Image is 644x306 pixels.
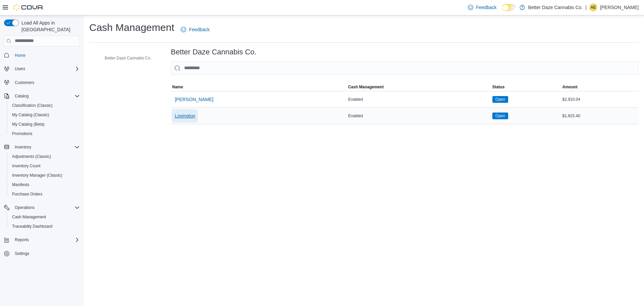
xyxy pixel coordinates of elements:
a: Inventory Manager (Classic) [9,171,65,179]
button: Home [1,50,83,60]
span: Open [495,113,505,119]
span: Inventory [12,143,80,151]
span: My Catalog (Beta) [9,120,80,128]
span: Operations [12,204,80,212]
a: Manifests [9,181,32,189]
button: Operations [1,203,83,212]
span: My Catalog (Classic) [12,112,49,118]
span: Reports [12,236,80,244]
button: Lovington [172,109,198,123]
input: This is a search bar. As you type, the results lower in the page will automatically filter. [171,61,639,75]
span: Better Daze Cannabis Co. [105,55,151,61]
span: Traceabilty Dashboard [12,224,52,229]
button: Users [1,64,83,74]
p: Better Daze Cannabis Co. [528,3,583,11]
span: Cash Management [9,213,80,221]
span: Traceabilty Dashboard [9,222,80,230]
span: Feedback [476,4,496,11]
a: Inventory Count [9,162,43,170]
button: [PERSON_NAME] [172,93,216,106]
span: AE [591,3,596,11]
div: Enabled [347,112,491,120]
button: Name [171,83,347,91]
div: Enabled [347,95,491,103]
a: My Catalog (Classic) [9,111,52,119]
span: Purchase Orders [12,191,43,197]
button: Reports [12,236,32,244]
span: Adjustments (Classic) [9,152,80,161]
span: Manifests [12,182,29,187]
a: My Catalog (Beta) [9,120,47,128]
span: Users [15,66,25,72]
a: Cash Management [9,213,49,221]
button: Reports [1,235,83,245]
a: Feedback [178,23,212,36]
span: Adjustments (Classic) [12,154,51,159]
a: Traceabilty Dashboard [9,222,55,230]
input: Dark Mode [502,4,516,11]
img: Cova [13,4,44,11]
p: [PERSON_NAME] [600,3,639,11]
button: Cash Management [7,212,83,222]
span: Promotions [9,130,80,138]
button: Inventory [1,142,83,152]
span: Inventory Count [12,163,41,169]
span: Operations [15,205,35,210]
span: Customers [12,78,80,87]
button: Promotions [7,129,83,138]
button: Catalog [1,91,83,101]
div: $2,910.04 [561,95,639,103]
button: Catalog [12,92,31,100]
button: Inventory Manager (Classic) [7,171,83,180]
span: Inventory Manager (Classic) [9,171,80,179]
span: Home [12,51,80,59]
span: Inventory Manager (Classic) [12,173,62,178]
button: Better Daze Cannabis Co. [95,54,154,62]
button: Inventory [12,143,34,151]
span: Home [15,53,25,58]
a: Purchase Orders [9,190,45,198]
span: Open [495,96,505,102]
span: Open [492,96,508,103]
span: Customers [15,80,34,85]
button: Customers [1,78,83,87]
span: Cash Management [348,84,384,90]
span: My Catalog (Beta) [12,122,45,127]
a: Adjustments (Classic) [9,152,54,161]
div: $1,815.40 [561,112,639,120]
span: Status [492,84,505,90]
a: Feedback [465,1,499,14]
span: Catalog [12,92,80,100]
button: Traceabilty Dashboard [7,222,83,231]
span: Purchase Orders [9,190,80,198]
button: My Catalog (Beta) [7,120,83,129]
span: My Catalog (Classic) [9,111,80,119]
a: Classification (Classic) [9,101,55,110]
button: Adjustments (Classic) [7,152,83,161]
span: Catalog [15,93,29,99]
h1: Cash Management [89,21,174,34]
a: Promotions [9,130,35,138]
nav: Complex example [4,48,80,276]
a: Customers [12,79,37,87]
span: Promotions [12,131,33,136]
button: Inventory Count [7,161,83,171]
span: Load All Apps in [GEOGRAPHIC_DATA] [19,19,80,33]
button: Cash Management [347,83,491,91]
span: Name [172,84,183,90]
div: Alyssa Escandon [589,3,597,11]
span: Users [12,65,80,73]
button: Users [12,65,28,73]
span: Open [492,113,508,119]
button: Manifests [7,180,83,189]
button: Classification (Classic) [7,101,83,110]
a: Settings [12,250,32,258]
span: Feedback [189,26,209,33]
button: Operations [12,204,37,212]
span: Settings [15,251,29,256]
button: Status [491,83,561,91]
p: | [585,3,587,11]
a: Home [12,51,28,59]
h3: Better Daze Cannabis Co. [171,48,256,56]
